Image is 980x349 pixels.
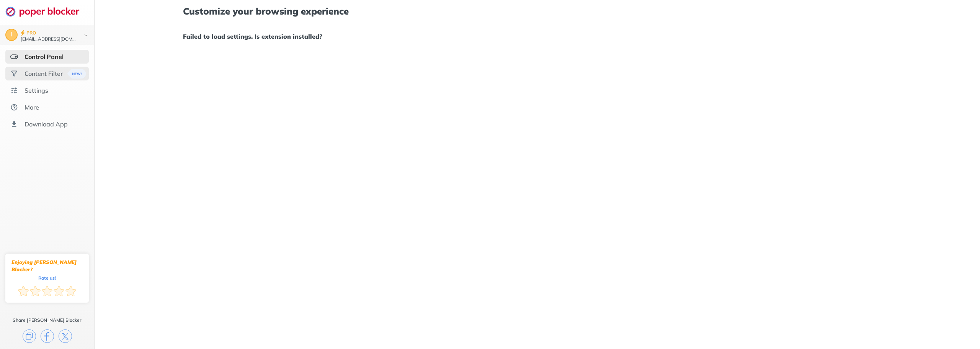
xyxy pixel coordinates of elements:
img: facebook.svg [41,329,54,343]
img: about.svg [10,103,18,111]
img: download-app.svg [10,120,18,128]
img: chevron-bottom-black.svg [81,31,90,39]
div: PRO [26,29,36,37]
img: copy.svg [23,329,36,343]
h1: Failed to load settings. Is extension installed? [183,31,891,41]
div: Share [PERSON_NAME] Blocker [13,317,82,323]
div: Settings [24,87,48,94]
div: Content Filter [24,70,63,77]
img: pro-icon.svg [21,30,25,36]
div: lohoc123@gmail.com [21,37,77,42]
div: Rate us! [38,276,56,280]
div: Download App [24,120,68,128]
h1: Customize your browsing experience [183,6,891,16]
img: features-selected.svg [10,53,18,61]
div: Enjoying [PERSON_NAME] Blocker? [11,259,83,273]
div: More [24,103,39,111]
img: logo-webpage.svg [5,6,88,17]
img: x.svg [59,329,72,343]
img: social.svg [10,70,18,77]
div: Control Panel [24,53,64,61]
img: menuBanner.svg [67,69,85,79]
img: settings.svg [10,87,18,94]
